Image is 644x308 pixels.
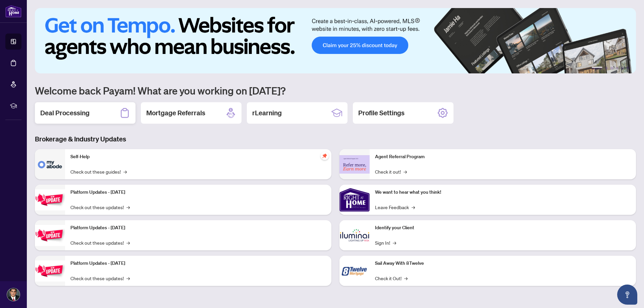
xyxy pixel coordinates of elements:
[40,108,90,118] h2: Deal Processing
[7,288,20,301] img: Profile Icon
[70,203,130,211] a: Check out these updates!→
[35,149,65,179] img: Self-Help
[35,134,636,144] h3: Brokerage & Industry Updates
[35,189,65,210] img: Platform Updates - July 21, 2025
[126,203,130,211] span: →
[404,274,408,282] span: →
[610,67,613,69] button: 3
[70,224,326,232] p: Platform Updates - [DATE]
[126,274,130,282] span: →
[70,153,326,161] p: Self-Help
[375,153,631,161] p: Agent Referral Program
[35,84,636,97] h1: Welcome back Payam! What are you working on [DATE]?
[375,189,631,196] p: We want to hear what you think!
[5,5,21,17] img: logo
[35,260,65,282] img: Platform Updates - June 23, 2025
[339,155,370,174] img: Agent Referral Program
[621,67,624,69] button: 5
[358,108,405,118] h2: Profile Settings
[35,8,636,73] img: Slide 0
[252,108,282,118] h2: rLearning
[617,285,637,305] button: Open asap
[375,224,631,232] p: Identify your Client
[70,260,326,267] p: Platform Updates - [DATE]
[70,168,127,175] a: Check out these guides!→
[627,67,629,69] button: 6
[339,256,370,286] img: Sail Away With 8Twelve
[375,274,408,282] a: Check it Out!→
[339,185,370,215] img: We want to hear what you think!
[592,67,602,69] button: 1
[605,67,608,69] button: 2
[146,108,205,118] h2: Mortgage Referrals
[375,168,407,175] a: Check it out!→
[70,239,130,246] a: Check out these updates!→
[375,260,631,267] p: Sail Away With 8Twelve
[126,239,130,246] span: →
[412,203,415,211] span: →
[616,67,619,69] button: 4
[123,168,127,175] span: →
[375,239,396,246] a: Sign In!→
[375,203,415,211] a: Leave Feedback→
[35,225,65,246] img: Platform Updates - July 8, 2025
[404,168,407,175] span: →
[393,239,396,246] span: →
[321,152,329,160] span: pushpin
[70,274,130,282] a: Check out these updates!→
[70,189,326,196] p: Platform Updates - [DATE]
[339,220,370,250] img: Identify your Client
